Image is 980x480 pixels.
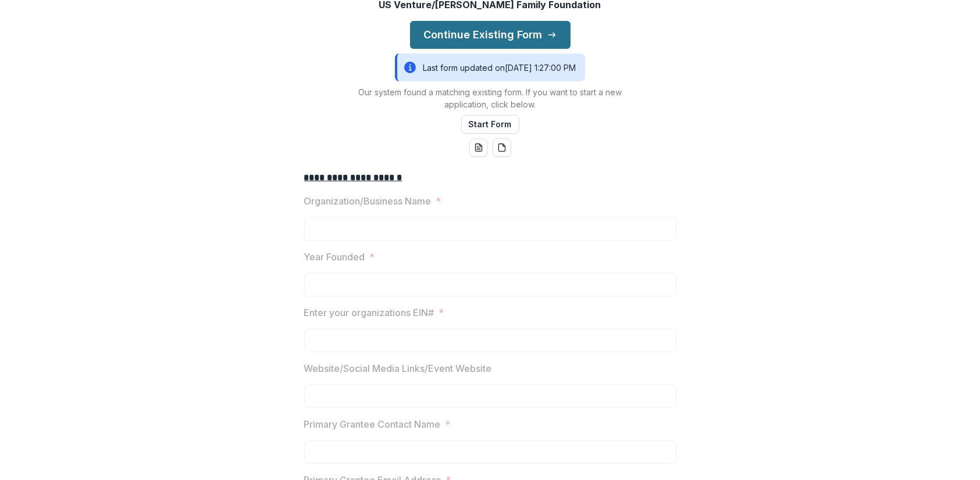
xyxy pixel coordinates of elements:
[304,306,434,320] p: Enter your organizations EIN#
[304,250,365,264] p: Year Founded
[461,115,519,134] button: Start Form
[304,361,492,375] p: Website/Social Media Links/Event Website
[469,138,488,157] button: word-download
[493,138,511,157] button: pdf-download
[304,417,441,431] p: Primary Grantee Contact Name
[395,53,585,81] div: Last form updated on [DATE] 1:27:00 PM
[304,194,432,208] p: Organization/Business Name
[345,86,636,110] p: Our system found a matching existing form. If you want to start a new application, click below.
[410,21,571,49] button: Continue Existing Form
